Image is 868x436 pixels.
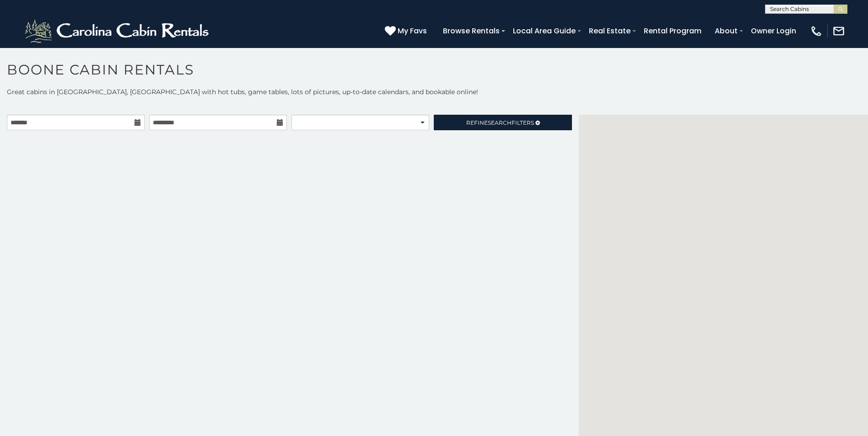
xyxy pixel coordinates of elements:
[746,23,801,39] a: Owner Login
[434,115,571,130] a: RefineSearchFilters
[710,23,742,39] a: About
[466,119,534,126] span: Refine Filters
[810,25,823,37] img: phone-regular-white.png
[584,23,635,39] a: Real Estate
[832,25,845,37] img: mail-regular-white.png
[639,23,706,39] a: Rental Program
[385,25,429,37] a: My Favs
[23,17,213,45] img: White-1-2.png
[508,23,580,39] a: Local Area Guide
[438,23,504,39] a: Browse Rentals
[488,119,512,126] span: Search
[398,25,427,37] span: My Favs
